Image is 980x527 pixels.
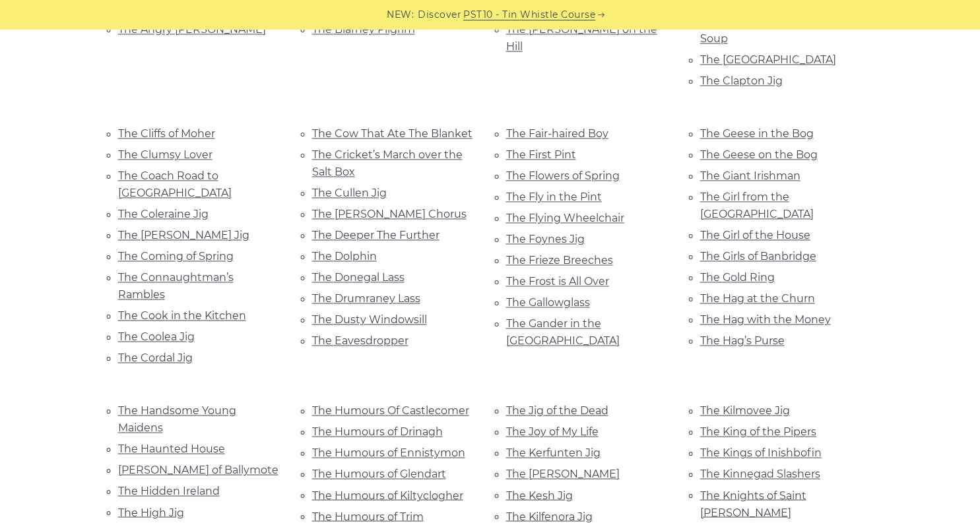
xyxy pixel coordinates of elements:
[118,127,215,140] a: The Cliffs of Moher
[700,313,831,326] a: The Hag with the Money
[506,191,602,203] a: The Fly in the Pint
[506,148,576,161] a: The First Pint
[506,468,620,480] a: The [PERSON_NAME]
[700,447,822,459] a: The Kings of Inishbofin
[312,334,408,347] a: The Eavesdropper
[700,489,806,518] a: The Knights of Saint [PERSON_NAME]
[506,127,608,140] a: The Fair-haired Boy
[118,330,195,343] a: The Coolea Jig
[312,425,443,438] a: The Humours of Drinagh
[700,250,816,263] a: The Girls of Banbridge
[700,404,790,417] a: The Kilmovee Jig
[700,292,815,305] a: The Hag at the Churn
[312,187,387,199] a: The Cullen Jig
[312,229,440,241] a: The Deeper The Further
[700,334,785,347] a: The Hag’s Purse
[506,425,599,438] a: The Joy of My Life
[387,7,414,22] span: NEW:
[118,485,220,497] a: The Hidden Ireland
[118,250,234,263] a: The Coming of Spring
[700,75,783,87] a: The Clapton Jig
[506,296,590,309] a: The Gallowglass
[312,447,465,459] a: The Humours of Ennistymon
[506,447,601,459] a: The Kerfunten Jig
[700,127,814,140] a: The Geese in the Bog
[312,250,377,263] a: The Dolphin
[118,506,184,518] a: The High Jig
[118,170,232,199] a: The Coach Road to [GEOGRAPHIC_DATA]
[700,468,820,480] a: The Kinnegad Slashers
[506,254,613,266] a: The Frieze Breeches
[118,229,249,241] a: The [PERSON_NAME] Jig
[312,148,463,178] a: The Cricket’s March over the Salt Box
[506,233,585,245] a: The Foynes Jig
[700,191,814,220] a: The Girl from the [GEOGRAPHIC_DATA]
[118,309,246,322] a: The Cook in the Kitchen
[700,148,818,161] a: The Geese on the Bog
[700,271,775,284] a: The Gold Ring
[118,352,193,364] a: The Cordal Jig
[506,404,608,417] a: The Jig of the Dead
[312,208,467,220] a: The [PERSON_NAME] Chorus
[118,148,212,161] a: The Clumsy Lover
[312,23,415,36] a: The Blarney Pilgrim
[700,229,810,241] a: The Girl of the House
[506,317,620,347] a: The Gander in the [GEOGRAPHIC_DATA]
[118,464,278,476] a: [PERSON_NAME] of Ballymote
[312,127,473,140] a: The Cow That Ate The Blanket
[506,212,624,224] a: The Flying Wheelchair
[506,275,609,288] a: The Frost is All Over
[118,404,236,434] a: The Handsome Young Maidens
[118,23,266,36] a: The Angry [PERSON_NAME]
[312,404,469,417] a: The Humours Of Castlecomer
[700,170,800,182] a: The Giant Irishman
[506,489,573,501] a: The Kesh Jig
[118,271,234,301] a: The Connaughtman’s Rambles
[463,7,595,22] a: PST10 - Tin Whistle Course
[418,7,461,22] span: Discover
[700,425,816,438] a: The King of the Pipers
[312,313,427,326] a: The Dusty Windowsill
[312,292,420,305] a: The Drumraney Lass
[312,489,463,501] a: The Humours of Kiltyclogher
[312,271,405,284] a: The Donegal Lass
[506,170,620,182] a: The Flowers of Spring
[506,510,593,522] a: The Kilfenora Jig
[700,53,836,66] a: The [GEOGRAPHIC_DATA]
[312,468,446,480] a: The Humours of Glendart
[118,208,209,220] a: The Coleraine Jig
[312,510,424,522] a: The Humours of Trim
[118,443,225,455] a: The Haunted House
